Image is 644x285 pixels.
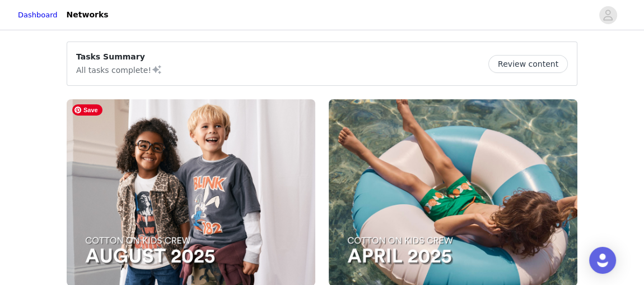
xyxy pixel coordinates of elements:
[18,10,58,21] a: Dashboard
[603,6,613,24] div: avatar
[488,55,568,73] button: Review content
[76,63,162,76] p: All tasks complete!
[60,2,115,27] a: Networks
[72,104,102,116] span: Save
[76,51,162,63] p: Tasks Summary
[589,247,616,274] div: Open Intercom Messenger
